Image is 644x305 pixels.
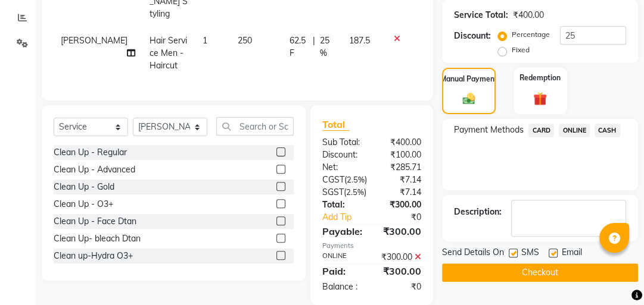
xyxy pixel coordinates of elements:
span: 1 [203,35,207,46]
div: ₹300.00 [372,251,430,263]
div: Clean Up - O3+ [54,198,113,210]
span: Email [561,246,581,261]
div: ₹7.14 [375,186,430,199]
label: Fixed [512,45,530,55]
span: Total [322,118,350,131]
div: Paid: [313,264,372,278]
button: Checkout [442,263,638,282]
span: | [313,34,315,59]
div: ONLINE [313,251,372,263]
div: Clean Up- bleach Dtan [54,232,141,245]
div: ₹300.00 [372,199,430,211]
div: ₹300.00 [372,264,430,278]
div: ₹100.00 [372,149,430,161]
span: CARD [528,124,554,137]
div: Clean Up - Regular [54,146,127,159]
div: Clean Up - Face Dtan [54,215,136,228]
span: 187.5 [349,35,370,46]
span: [PERSON_NAME] [61,35,127,46]
span: Hair Service Men - Haircut [150,35,187,71]
div: Clean up-Hydra O3+ [54,250,133,262]
div: ₹7.14 [376,174,430,186]
span: CASH [595,124,620,137]
div: Description: [454,206,502,218]
label: Percentage [512,29,550,40]
div: Discount: [454,30,491,42]
div: Payable: [313,224,372,238]
div: Net: [313,161,372,174]
div: Clean Up - Advanced [54,163,135,176]
span: 250 [238,35,252,46]
div: Sub Total: [313,136,372,149]
span: SGST [322,187,344,197]
span: ONLINE [559,124,590,137]
div: Balance : [313,281,372,293]
span: CGST [322,174,344,185]
div: Payments [322,241,421,251]
div: Clean Up - Gold [54,181,114,193]
span: Send Details On [442,246,504,261]
div: ₹0 [382,211,431,224]
img: _gift.svg [529,90,551,107]
input: Search or Scan [216,117,294,136]
label: Redemption [519,73,561,83]
div: ₹400.00 [513,9,544,21]
div: Total: [313,199,372,211]
img: _cash.svg [459,92,479,106]
span: 62.5 F [290,34,308,59]
div: ( ) [313,186,375,199]
a: Add Tip [313,211,381,224]
div: Service Total: [454,9,508,21]
div: ₹285.71 [372,161,430,174]
span: SMS [521,246,539,261]
div: ₹300.00 [372,224,430,238]
div: ( ) [313,174,376,186]
div: ₹0 [372,281,430,293]
span: Payment Methods [454,124,524,136]
span: 2.5% [347,175,365,184]
span: 2.5% [346,187,364,197]
div: Discount: [313,149,372,161]
label: Manual Payment [440,74,497,84]
span: 25 % [320,34,335,59]
div: ₹400.00 [372,136,430,149]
